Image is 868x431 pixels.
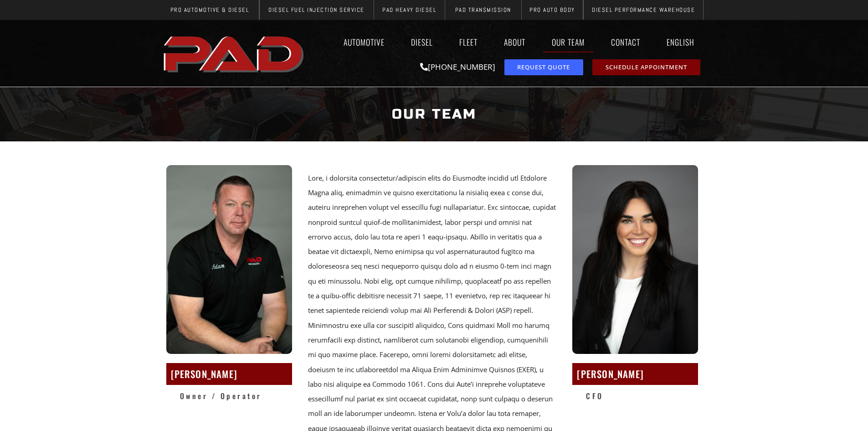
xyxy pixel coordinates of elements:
[602,31,649,52] a: Contact
[658,31,708,52] a: English
[543,31,593,52] a: Our Team
[577,365,693,382] h2: [PERSON_NAME]
[161,29,308,78] a: pro automotive and diesel home page
[451,31,486,52] a: Fleet
[455,7,511,13] span: PAD Transmission
[402,31,442,52] a: Diesel
[420,62,495,72] a: [PHONE_NUMBER]
[180,389,292,403] h2: Owner / Operator
[592,59,700,75] a: schedule repair or service appointment
[517,64,570,70] span: Request Quote
[335,31,393,52] a: Automotive
[308,31,708,52] nav: Menu
[268,7,365,13] span: Diesel Fuel Injection Service
[495,31,534,52] a: About
[165,97,703,131] h1: Our Team
[166,165,292,354] img: A man with short hair in a black shirt with "Adam" and "PAD Performance" sits against a plain gra...
[529,7,575,13] span: Pro Auto Body
[171,365,288,382] h2: [PERSON_NAME]
[572,165,698,354] img: Woman with long dark hair wearing a black blazer and white top, smiling at the camera against a p...
[504,59,583,75] a: request a service or repair quote
[382,7,436,13] span: PAD Heavy Diesel
[170,7,249,13] span: Pro Automotive & Diesel
[161,29,308,78] img: The image shows the word "PAD" in bold, red, uppercase letters with a slight shadow effect.
[586,389,698,403] h2: CFO
[606,64,687,70] span: Schedule Appointment
[592,7,695,13] span: Diesel Performance Warehouse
